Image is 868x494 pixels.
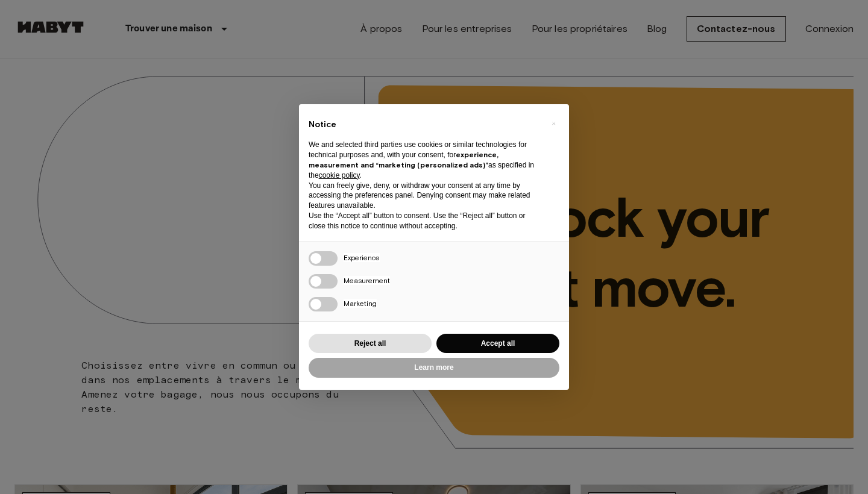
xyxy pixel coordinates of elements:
[309,181,540,211] p: You can freely give, deny, or withdraw your consent at any time by accessing the preferences pane...
[344,276,390,285] span: Measurement
[309,358,559,378] button: Learn more
[309,150,498,169] strong: experience, measurement and “marketing (personalized ads)”
[344,253,380,262] span: Experience
[436,334,559,354] button: Accept all
[552,116,556,131] span: ×
[309,119,540,131] h2: Notice
[319,171,360,180] a: cookie policy
[309,334,432,354] button: Reject all
[544,114,563,133] button: Close this notice
[344,299,377,308] span: Marketing
[309,140,540,180] p: We and selected third parties use cookies or similar technologies for technical purposes and, wit...
[309,211,540,231] p: Use the “Accept all” button to consent. Use the “Reject all” button or close this notice to conti...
